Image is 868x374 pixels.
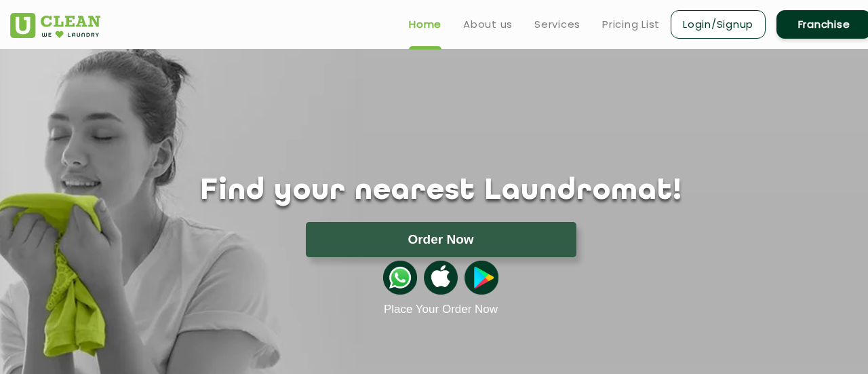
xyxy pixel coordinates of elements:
[602,16,660,33] a: Pricing List
[671,10,766,39] a: Login/Signup
[306,222,576,257] button: Order Now
[384,303,498,316] a: Place Your Order Now
[10,13,100,38] img: UClean Laundry and Dry Cleaning
[409,16,441,33] a: Home
[534,16,580,33] a: Services
[463,16,513,33] a: About us
[424,261,458,295] img: apple-icon.png
[465,261,498,295] img: playstoreicon.png
[383,261,417,295] img: whatsappicon.png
